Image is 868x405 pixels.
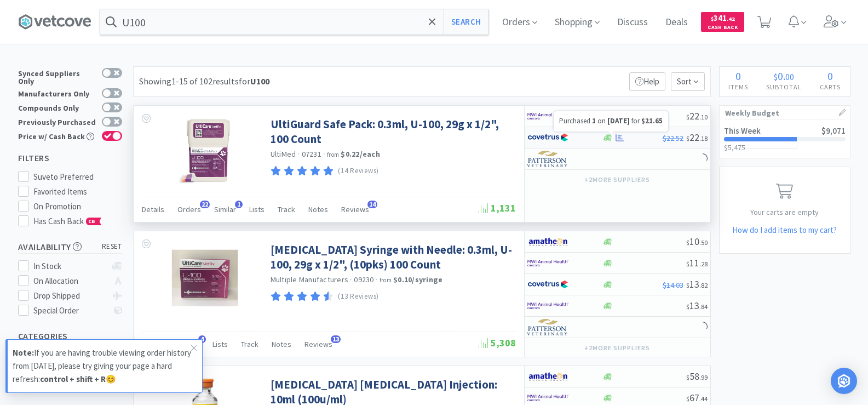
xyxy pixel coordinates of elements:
[699,303,708,311] span: . 84
[278,204,295,214] span: Track
[33,275,106,288] div: On Allocation
[376,275,378,284] span: ·
[821,126,846,136] span: $9,071
[18,330,122,343] h5: Categories
[613,18,652,27] a: Discuss
[527,151,568,167] img: f5e969b455434c6296c6d81ef179fa71_3.png
[350,275,352,284] span: ·
[686,278,708,290] span: 13
[18,102,96,112] div: Compounds Only
[686,134,689,142] span: $
[663,133,683,143] span: $22.52
[527,129,568,146] img: 77fca1acd8b6420a9015268ca798ef17_1.png
[331,335,341,343] span: 13
[686,373,689,381] span: $
[735,69,741,83] span: 0
[720,120,850,158] a: This Week$9,071$5,475
[338,166,379,177] p: (14 Reviews)
[304,339,332,349] span: Reviews
[393,275,442,284] strong: $0.10 / syringe
[607,116,630,126] span: [DATE]
[13,346,191,386] p: If you are having trouble viewing order history from [DATE], please try giving your page a hard r...
[725,106,844,120] h1: Weekly Budget
[479,202,516,214] span: 1,131
[354,275,373,284] span: 09230
[338,291,379,303] p: (13 Reviews)
[724,142,745,152] span: $5,475
[711,15,714,22] span: $
[527,298,568,314] img: f6b2451649754179b5b4e0c70c3f7cb0_2.png
[212,339,228,349] span: Lists
[559,116,663,126] span: Purchased on for
[527,276,568,293] img: 77fca1acd8b6420a9015268ca798ef17_1.png
[686,110,708,122] span: 22
[33,260,106,273] div: In Stock
[827,69,833,83] span: 0
[479,336,516,349] span: 5,308
[757,71,811,82] div: .
[527,255,568,271] img: f6b2451649754179b5b4e0c70c3f7cb0_2.png
[686,235,708,248] span: 10
[297,149,300,159] span: ·
[241,339,258,349] span: Track
[701,7,744,37] a: $341.42Cash Back
[341,204,369,214] span: Reviews
[18,117,96,126] div: Previously Purchased
[33,216,102,226] span: Has Cash Back
[33,289,106,303] div: Drop Shipped
[250,76,269,87] strong: U100
[811,82,850,92] h4: Carts
[686,113,689,121] span: $
[33,304,106,317] div: Special Order
[179,117,231,188] img: 9dee143a8f2a4810be38db6985350c2d_18709.png
[785,71,794,82] span: 00
[699,373,708,381] span: . 99
[686,281,689,289] span: $
[708,25,738,32] span: Cash Back
[686,395,689,403] span: $
[87,218,97,225] span: CB
[686,391,708,404] span: 67
[727,15,735,22] span: . 42
[699,238,708,247] span: . 50
[778,69,783,83] span: 0
[699,395,708,403] span: . 44
[699,281,708,289] span: . 82
[323,149,325,159] span: ·
[18,88,96,98] div: Manufacturers Only
[443,9,488,35] button: Search
[661,18,692,27] a: Deals
[527,368,568,385] img: 3331a67d23dc422aa21b1ec98afbf632_11.png
[271,117,513,147] a: UltiGuard Safe Pack: 0.3ml, U-100, 29g x 1/2", 100 Count
[13,347,34,358] strong: Note:
[177,204,201,214] span: Orders
[774,71,778,82] span: $
[686,238,689,247] span: $
[142,204,164,214] span: Details
[308,204,328,214] span: Notes
[271,275,349,284] a: Multiple Manufacturers
[100,9,488,35] input: Search by item, sku, manufacturer, ingredient, size...
[686,256,708,269] span: 11
[271,242,513,272] a: [MEDICAL_DATA] Syringe with Needle: 0.3ml, U-100, 29g x 1/2", (10pks) 100 Count
[18,131,96,140] div: Price w/ Cash Back
[527,233,568,250] img: 3331a67d23dc422aa21b1ec98afbf632_11.png
[527,319,568,335] img: f5e969b455434c6296c6d81ef179fa71_3.png
[272,339,291,349] span: Notes
[33,185,122,198] div: Favorited Items
[671,72,705,91] span: Sort
[686,370,708,383] span: 58
[327,151,339,158] span: from
[686,299,708,312] span: 13
[720,206,850,218] p: Your carts are empty
[629,72,665,91] p: Help
[18,68,96,85] div: Synced Suppliers Only
[341,149,380,159] strong: $0.22 / each
[663,280,683,290] span: $14.03
[380,276,392,284] span: from
[686,131,708,144] span: 22
[102,241,122,253] span: reset
[757,82,811,92] h4: Subtotal
[699,113,708,121] span: . 10
[720,224,850,237] h5: How do I add items to my cart?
